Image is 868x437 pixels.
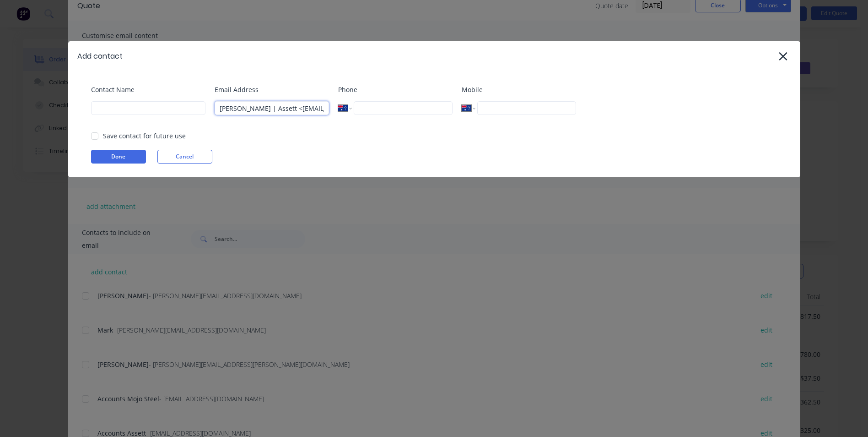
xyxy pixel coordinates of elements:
div: Add contact [77,51,123,62]
label: Contact Name [91,85,205,94]
label: Mobile [462,85,576,94]
div: Save contact for future use [103,131,186,141]
button: Cancel [157,150,212,164]
label: Email Address [215,85,329,94]
button: Done [91,150,146,164]
label: Phone [338,85,453,94]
